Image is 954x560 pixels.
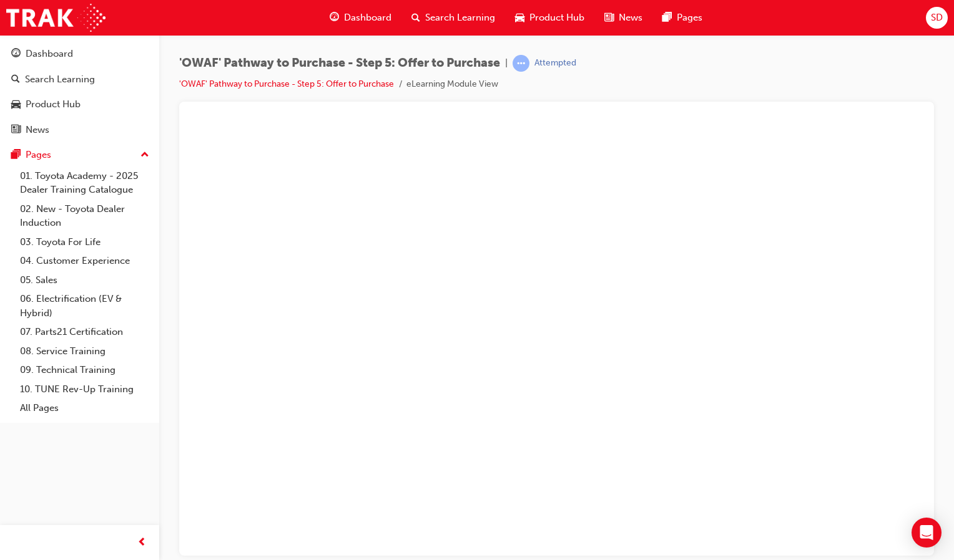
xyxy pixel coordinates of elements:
[604,10,614,26] span: news-icon
[5,42,154,65] a: Dashboard
[11,99,21,110] span: car-icon
[15,289,154,322] a: 06. Electrification (EV & Hybrid)
[515,10,524,26] span: car-icon
[15,322,154,342] a: 07. Parts21 Certification
[5,93,154,116] a: Product Hub
[25,72,95,87] div: Search Learning
[15,360,154,380] a: 09. Technical Training
[594,5,652,31] a: news-iconNews
[15,380,154,399] a: 10. TUNE Rev-Up Training
[5,143,154,167] button: Pages
[320,5,401,31] a: guage-iconDashboard
[344,11,391,25] span: Dashboard
[15,271,154,290] a: 05. Sales
[5,118,154,142] a: News
[505,56,508,70] span: |
[931,11,943,25] span: SD
[11,125,21,136] span: news-icon
[15,251,154,271] a: 04. Customer Experience
[137,535,147,551] span: prev-icon
[529,11,584,25] span: Product Hub
[5,68,154,91] a: Search Learning
[425,11,495,25] span: Search Learning
[6,4,106,32] img: Trak
[26,148,51,162] div: Pages
[179,79,394,89] a: 'OWAF' Pathway to Purchase - Step 5: Offer to Purchase
[26,123,49,137] div: News
[652,5,712,31] a: pages-iconPages
[411,10,420,26] span: search-icon
[330,10,339,26] span: guage-icon
[15,233,154,252] a: 03. Toyota For Life
[179,56,500,70] span: 'OWAF' Pathway to Purchase - Step 5: Offer to Purchase
[15,200,154,233] a: 02. New - Toyota Dealer Induction
[619,11,642,25] span: News
[406,77,498,92] li: eLearning Module View
[26,97,81,112] div: Product Hub
[140,147,149,163] span: up-icon
[15,342,154,361] a: 08. Service Training
[15,167,154,200] a: 01. Toyota Academy - 2025 Dealer Training Catalogue
[662,10,672,26] span: pages-icon
[15,398,154,418] a: All Pages
[505,5,594,31] a: car-iconProduct Hub
[513,55,529,72] span: learningRecordVerb_ATTEMPT-icon
[11,150,21,161] span: pages-icon
[534,57,576,69] div: Attempted
[677,11,702,25] span: Pages
[11,74,20,85] span: search-icon
[926,7,948,29] button: SD
[26,47,73,61] div: Dashboard
[401,5,505,31] a: search-iconSearch Learning
[912,518,942,548] div: Open Intercom Messenger
[5,40,154,143] button: DashboardSearch LearningProduct HubNews
[11,49,21,60] span: guage-icon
